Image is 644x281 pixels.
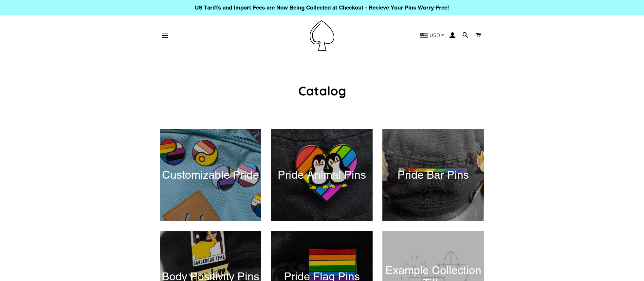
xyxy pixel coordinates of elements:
span: USD [430,33,440,38]
a: Pride Animal Pins [271,129,373,221]
a: Pride Bar Pins [382,129,484,221]
img: Pin-Ace [310,20,334,51]
a: Customizable Pride [160,129,262,221]
h1: Catalog [160,82,484,99]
